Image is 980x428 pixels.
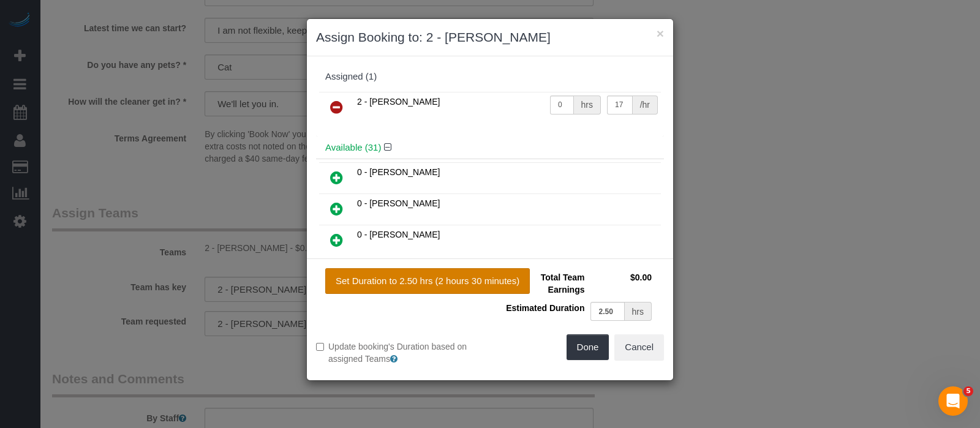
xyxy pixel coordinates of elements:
[357,230,440,239] span: 0 - [PERSON_NAME]
[325,143,655,153] h4: Available (31)
[938,386,968,416] iframe: Intercom live chat
[357,198,440,208] span: 0 - [PERSON_NAME]
[316,340,481,365] label: Update booking's Duration based on assigned Teams
[325,268,530,294] button: Set Duration to 2.50 hrs (2 hours 30 minutes)
[499,268,587,299] td: Total Team Earnings
[625,302,652,321] div: hrs
[316,343,324,351] input: Update booking's Duration based on assigned Teams
[657,27,664,40] button: ×
[316,28,664,47] h3: Assign Booking to: 2 - [PERSON_NAME]
[614,334,664,360] button: Cancel
[963,386,973,396] span: 5
[506,303,584,313] span: Estimated Duration
[587,268,655,299] td: $0.00
[325,72,655,82] div: Assigned (1)
[357,97,440,107] span: 2 - [PERSON_NAME]
[357,167,440,177] span: 0 - [PERSON_NAME]
[567,334,609,360] button: Done
[633,96,658,115] div: /hr
[574,96,601,115] div: hrs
